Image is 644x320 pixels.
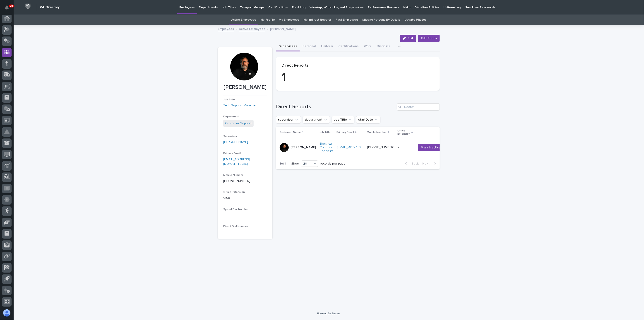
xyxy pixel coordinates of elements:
[374,42,393,51] button: Discipline
[223,135,237,138] span: Supervisor
[223,208,249,211] span: Speed Dial Number
[367,130,387,135] p: Mobile Number
[303,116,330,123] button: department
[24,2,32,10] img: Workspace Logo
[422,162,432,165] span: Next
[10,4,13,7] p: 79
[318,42,336,51] button: Uniform
[319,130,331,135] p: Job Title
[421,145,441,150] span: Mark Inactive
[223,98,235,101] span: Job Title
[40,5,60,9] h2: 04. Directory
[320,162,346,166] p: records per page
[231,15,256,25] a: Active Employees
[270,26,296,31] p: [PERSON_NAME]
[363,15,401,25] a: Missing Personality Details
[401,162,421,166] button: Back
[225,121,252,126] a: Customer Support
[223,140,248,145] a: [PERSON_NAME]
[291,162,299,166] p: Show
[276,104,395,110] h1: Direct Reports
[291,145,316,149] p: [PERSON_NAME]
[223,103,257,108] a: Tech Support Manager
[320,142,333,153] a: Electrical Controls Specialist
[6,5,12,13] div: Notifications79
[397,103,440,111] input: Search
[361,42,374,51] button: Work
[356,116,380,123] button: startDate
[223,179,250,183] a: [PHONE_NUMBER]
[2,3,12,12] button: Notifications
[418,35,440,42] button: Edit Photo
[398,145,400,149] p: -
[223,115,239,118] span: Department
[408,37,413,40] span: Edit
[421,36,437,41] span: Edit Photo
[223,196,267,201] p: 1350
[281,63,434,68] p: Direct Reports
[276,42,300,51] button: Supervisees
[397,128,410,137] p: Office Extension
[239,26,265,31] a: Active Employees
[418,144,444,151] button: Mark Inactive
[276,138,451,157] tr: [PERSON_NAME]Electrical Controls Specialist [EMAIL_ADDRESS][DOMAIN_NAME] [PHONE_NUMBER]-- Mark In...
[400,35,416,42] button: Edit
[301,161,312,166] div: 20
[303,15,332,25] a: My Indirect Reports
[421,162,440,166] button: Next
[223,152,241,155] span: Primary Email
[336,130,354,135] p: Primary Email
[223,191,245,194] span: Office Extension
[218,26,234,31] a: Employees
[336,42,361,51] button: Certifications
[276,158,289,169] p: 1 of 1
[367,146,394,149] a: [PHONE_NUMBER]
[336,15,358,25] a: Past Employees
[223,225,248,228] span: Direct Dial Number
[2,308,12,318] button: users-avatar
[332,116,354,123] button: Job Title
[223,213,267,218] p: -
[280,130,301,135] p: Preferred Name
[300,42,318,51] button: Personal
[281,71,434,84] p: 1
[223,174,243,177] span: Mobile Number
[260,15,275,25] a: My Profile
[317,312,340,315] a: Powered By Stacker
[404,15,426,25] a: Update Photos
[409,162,419,165] span: Back
[337,146,388,149] a: [EMAIL_ADDRESS][DOMAIN_NAME]
[223,84,267,91] p: [PERSON_NAME]
[279,15,299,25] a: My Employees
[223,158,250,166] a: [EMAIL_ADDRESS][DOMAIN_NAME]
[276,116,301,123] button: supervisor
